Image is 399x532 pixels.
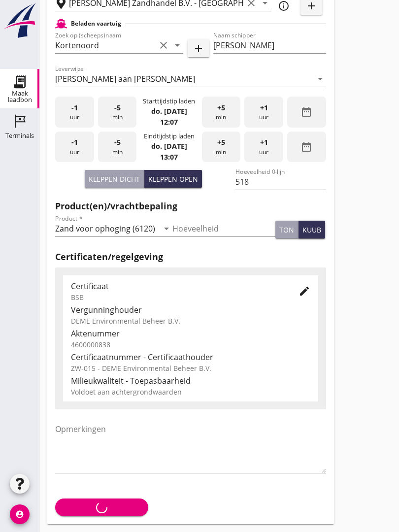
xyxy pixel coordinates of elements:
input: Zoek op (scheeps)naam [55,37,156,53]
div: Eindtijdstip laden [144,132,195,141]
span: -1 [71,102,78,113]
span: +1 [260,102,268,113]
i: arrow_drop_down [161,223,172,234]
i: date_range [300,106,312,118]
div: min [202,97,241,128]
div: uur [244,132,283,163]
div: Kleppen dicht [89,174,140,184]
div: BSB [71,292,283,302]
img: logo-small.a267ee39.svg [2,2,37,39]
div: ton [279,225,294,235]
input: Product * [55,221,159,236]
strong: 12:07 [160,117,178,127]
div: min [202,132,241,163]
div: Certificaat [71,280,283,292]
button: ton [275,221,299,238]
strong: do. [DATE] [151,141,187,151]
div: min [98,97,137,128]
textarea: Opmerkingen [55,421,326,473]
h2: Product(en)/vrachtbepaling [55,199,326,213]
span: +1 [260,137,268,148]
strong: 13:07 [160,152,178,162]
div: Milieukwaliteit - Toepasbaarheid [71,375,310,387]
div: uur [55,97,94,128]
span: -5 [114,102,121,113]
div: Terminals [5,133,34,139]
i: date_range [300,141,312,153]
div: Kleppen open [148,174,198,184]
div: [PERSON_NAME] aan [PERSON_NAME] [55,74,195,83]
input: Naam schipper [213,37,326,53]
button: kuub [299,221,325,238]
button: Kleppen dicht [85,170,144,188]
i: edit [299,285,310,297]
h2: Certificaten/regelgeving [55,250,326,264]
div: Aktenummer [71,328,310,339]
span: -1 [71,137,78,148]
input: Hoeveelheid [172,221,276,236]
button: Kleppen open [144,170,202,188]
div: DEME Environmental Beheer B.V. [71,316,310,326]
span: +5 [217,102,225,113]
i: arrow_drop_down [171,39,183,51]
div: min [98,132,137,163]
strong: do. [DATE] [151,106,187,116]
div: uur [55,132,94,163]
div: Voldoet aan achtergrondwaarden [71,387,310,397]
span: -5 [114,137,121,148]
div: kuub [302,225,321,235]
i: arrow_drop_down [314,73,326,85]
div: Certificaatnummer - Certificaathouder [71,351,310,363]
div: ZW-015 - DEME Environmental Beheer B.V. [71,363,310,373]
h2: Beladen vaartuig [71,19,121,28]
i: account_circle [10,504,30,524]
span: +5 [217,137,225,148]
i: clear [158,39,169,51]
input: Hoeveelheid 0-lijn [235,174,326,190]
i: add [193,42,204,54]
div: Vergunninghouder [71,304,310,316]
div: Starttijdstip laden [143,97,195,106]
div: uur [244,97,283,128]
div: 4600000838 [71,339,310,350]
